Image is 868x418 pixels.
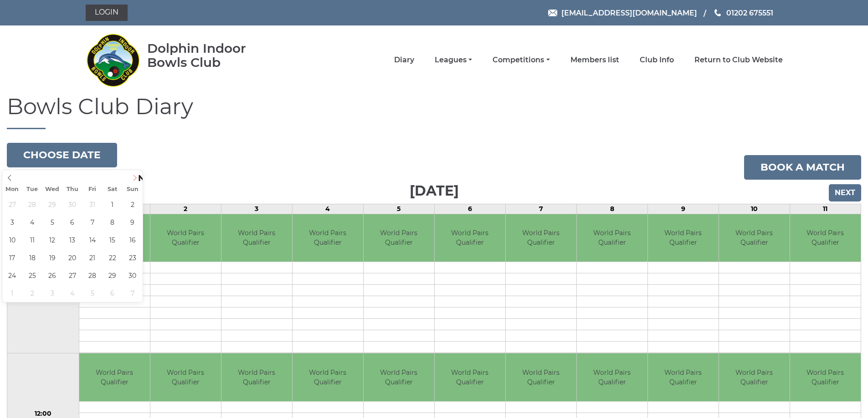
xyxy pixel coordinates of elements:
[719,214,790,262] td: World Pairs Qualifier
[364,353,434,401] td: World Pairs Qualifier
[744,155,861,180] a: Book a match
[150,204,221,214] td: 2
[42,186,62,192] span: Wed
[103,267,121,284] span: November 29, 2025
[62,186,82,192] span: Thu
[293,353,363,401] td: World Pairs Qualifier
[292,204,363,214] td: 4
[790,204,861,214] td: 11
[648,353,719,401] td: World Pairs Qualifier
[221,214,292,262] td: World Pairs Qualifier
[221,204,292,214] td: 3
[83,284,101,302] span: December 5, 2025
[435,55,472,65] a: Leagues
[3,267,21,284] span: November 24, 2025
[86,5,128,21] a: Login
[103,231,121,249] span: November 15, 2025
[103,186,123,192] span: Sat
[3,284,21,302] span: December 1, 2025
[714,9,721,16] img: Phone us
[23,213,41,231] span: November 4, 2025
[23,231,41,249] span: November 11, 2025
[79,353,150,401] td: World Pairs Qualifier
[363,204,434,214] td: 5
[790,353,861,401] td: World Pairs Qualifier
[790,214,861,262] td: World Pairs Qualifier
[150,353,221,401] td: World Pairs Qualifier
[435,214,505,262] td: World Pairs Qualifier
[86,28,140,92] img: Dolphin Indoor Bowls Club
[82,186,103,192] span: Fri
[23,196,41,213] span: October 28, 2025
[150,214,221,262] td: World Pairs Qualifier
[7,143,117,167] button: Choose date
[43,249,61,267] span: November 19, 2025
[23,249,41,267] span: November 18, 2025
[123,249,141,267] span: November 23, 2025
[713,7,773,19] a: Phone us 01202 675551
[829,184,861,201] input: Next
[505,204,576,214] td: 7
[43,284,61,302] span: December 3, 2025
[577,353,647,401] td: World Pairs Qualifier
[493,55,550,65] a: Competitions
[63,231,81,249] span: November 13, 2025
[3,249,21,267] span: November 17, 2025
[293,214,363,262] td: World Pairs Qualifier
[123,267,141,284] span: November 30, 2025
[364,214,434,262] td: World Pairs Qualifier
[221,353,292,401] td: World Pairs Qualifier
[726,8,773,17] span: 01202 675551
[640,55,674,65] a: Club Info
[123,213,141,231] span: November 9, 2025
[83,267,101,284] span: November 28, 2025
[570,55,619,65] a: Members list
[23,284,41,302] span: December 2, 2025
[23,267,41,284] span: November 25, 2025
[83,213,101,231] span: November 7, 2025
[103,196,121,213] span: November 1, 2025
[394,55,414,65] a: Diary
[3,213,21,231] span: November 3, 2025
[123,186,143,192] span: Sun
[63,196,81,213] span: October 30, 2025
[147,41,275,70] div: Dolphin Indoor Bowls Club
[3,231,21,249] span: November 10, 2025
[577,214,647,262] td: World Pairs Qualifier
[103,213,121,231] span: November 8, 2025
[22,186,42,192] span: Tue
[83,231,101,249] span: November 14, 2025
[2,186,22,192] span: Mon
[548,7,697,19] a: Email [EMAIL_ADDRESS][DOMAIN_NAME]
[103,249,121,267] span: November 22, 2025
[719,204,790,214] td: 10
[123,284,141,302] span: December 7, 2025
[43,196,61,213] span: October 29, 2025
[7,95,861,129] h1: Bowls Club Diary
[648,214,719,262] td: World Pairs Qualifier
[647,204,719,214] td: 9
[123,196,141,213] span: November 2, 2025
[63,213,81,231] span: November 6, 2025
[506,353,576,401] td: World Pairs Qualifier
[434,204,505,214] td: 6
[83,249,101,267] span: November 21, 2025
[103,284,121,302] span: December 6, 2025
[506,214,576,262] td: World Pairs Qualifier
[63,249,81,267] span: November 20, 2025
[63,267,81,284] span: November 27, 2025
[561,8,697,17] span: [EMAIL_ADDRESS][DOMAIN_NAME]
[548,10,557,16] img: Email
[43,213,61,231] span: November 5, 2025
[83,196,101,213] span: October 31, 2025
[43,231,61,249] span: November 12, 2025
[719,353,790,401] td: World Pairs Qualifier
[123,231,141,249] span: November 16, 2025
[694,55,783,65] a: Return to Club Website
[43,267,61,284] span: November 26, 2025
[3,196,21,213] span: October 27, 2025
[435,353,505,401] td: World Pairs Qualifier
[576,204,647,214] td: 8
[63,284,81,302] span: December 4, 2025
